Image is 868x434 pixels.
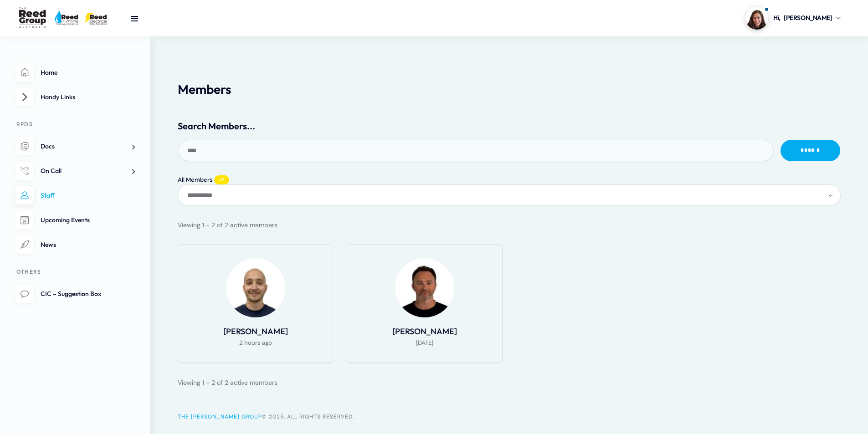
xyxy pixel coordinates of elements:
[395,258,454,317] img: Profile Photo
[214,175,229,184] span: 47
[178,413,262,420] a: The [PERSON_NAME] Group
[178,411,841,422] div: © 2025. All Rights Reserved.
[226,258,285,317] img: Profile Photo
[392,326,457,337] a: [PERSON_NAME]
[223,326,288,337] a: [PERSON_NAME]
[745,7,841,30] a: Profile picture of AnnaHi,[PERSON_NAME]
[239,337,272,348] span: 2 hours ago
[178,82,841,97] h1: Members
[178,184,841,206] div: Members directory secondary navigation
[416,337,433,348] span: [DATE]
[745,7,768,30] img: Profile picture of Anna
[773,13,781,23] span: Hi,
[178,377,277,388] div: Viewing 1 - 2 of 2 active members
[784,13,832,23] span: [PERSON_NAME]
[178,175,229,185] a: All Members47
[178,220,277,230] div: Viewing 1 - 2 of 2 active members
[178,175,841,185] div: Members directory main navigation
